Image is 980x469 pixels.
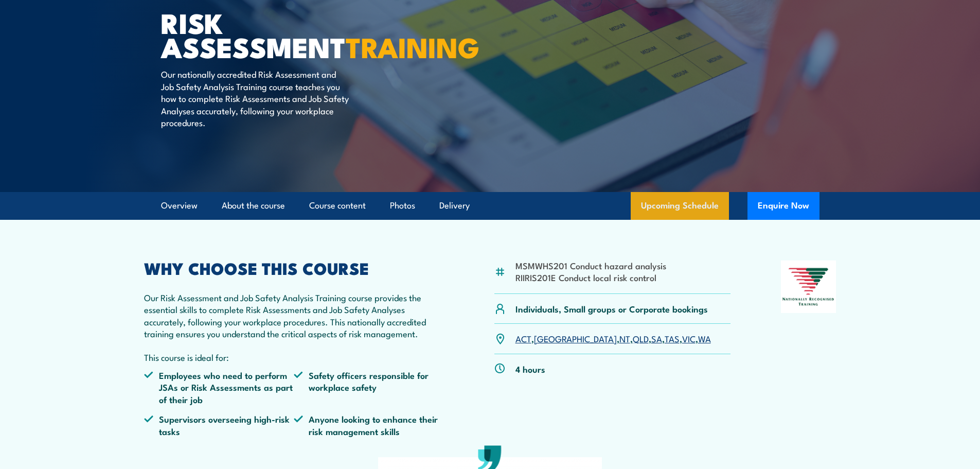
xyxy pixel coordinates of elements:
li: Anyone looking to enhance their risk management skills [294,413,444,437]
strong: TRAINING [346,25,479,67]
a: [GEOGRAPHIC_DATA] [534,332,617,344]
li: MSMWHS201 Conduct hazard analysis [515,259,666,271]
p: 4 hours [515,363,545,375]
p: Individuals, Small groups or Corporate bookings [515,303,708,315]
a: Photos [390,192,415,219]
p: This course is ideal for: [144,351,444,363]
a: Overview [161,192,198,219]
a: SA [651,332,662,344]
a: VIC [682,332,696,344]
a: QLD [633,332,649,344]
p: Our nationally accredited Risk Assessment and Job Safety Analysis Training course teaches you how... [161,68,349,128]
img: Nationally Recognised Training logo. [781,260,836,313]
li: Employees who need to perform JSAs or Risk Assessments as part of their job [144,369,294,405]
a: Upcoming Schedule [631,192,729,220]
li: RIIRIS201E Conduct local risk control [515,271,666,283]
a: NT [619,332,630,344]
a: About the course [222,192,285,219]
h1: Risk Assessment [161,10,415,58]
p: , , , , , , , [515,333,711,344]
a: ACT [515,332,531,344]
p: Our Risk Assessment and Job Safety Analysis Training course provides the essential skills to comp... [144,291,444,340]
a: WA [698,332,711,344]
h2: WHY CHOOSE THIS COURSE [144,260,444,275]
button: Enquire Now [747,192,819,220]
a: Course content [309,192,366,219]
li: Safety officers responsible for workplace safety [294,369,444,405]
li: Supervisors overseeing high-risk tasks [144,413,294,437]
a: TAS [665,332,680,344]
a: Delivery [439,192,470,219]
